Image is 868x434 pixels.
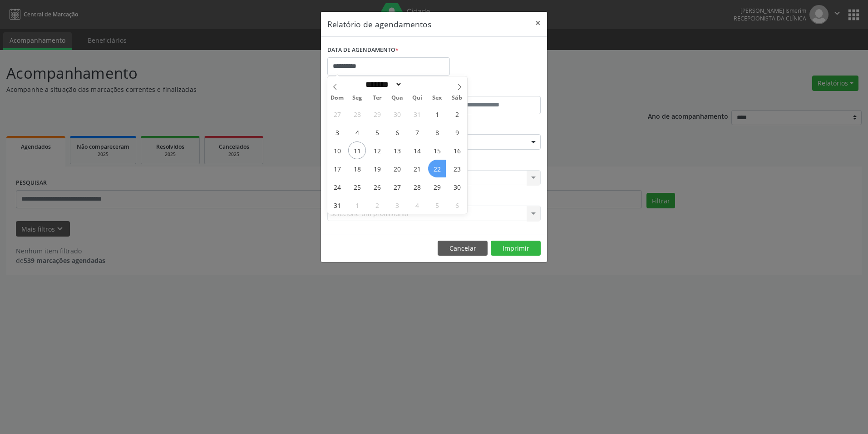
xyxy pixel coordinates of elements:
[388,123,406,141] span: Agosto 6, 2025
[428,160,446,177] span: Agosto 22, 2025
[408,178,426,196] span: Agosto 28, 2025
[491,241,541,256] button: Imprimir
[408,123,426,141] span: Agosto 7, 2025
[367,95,387,101] span: Ter
[328,178,346,196] span: Agosto 24, 2025
[408,196,426,214] span: Setembro 4, 2025
[447,95,467,101] span: Sáb
[362,80,402,89] select: Month
[428,105,446,123] span: Agosto 1, 2025
[347,95,367,101] span: Seg
[438,241,488,256] button: Cancelar
[408,141,426,159] span: Agosto 14, 2025
[436,82,541,96] label: ATÉ
[368,196,386,214] span: Setembro 2, 2025
[388,160,406,177] span: Agosto 20, 2025
[428,196,446,214] span: Setembro 5, 2025
[348,196,366,214] span: Setembro 1, 2025
[388,196,406,214] span: Setembro 3, 2025
[328,141,346,159] span: Agosto 10, 2025
[328,123,346,141] span: Agosto 3, 2025
[368,160,386,177] span: Agosto 19, 2025
[348,141,366,159] span: Agosto 11, 2025
[448,123,466,141] span: Agosto 9, 2025
[448,141,466,159] span: Agosto 16, 2025
[408,105,426,123] span: Julho 31, 2025
[407,95,427,101] span: Qui
[348,105,366,123] span: Julho 28, 2025
[348,123,366,141] span: Agosto 4, 2025
[327,95,347,101] span: Dom
[368,105,386,123] span: Julho 29, 2025
[428,123,446,141] span: Agosto 8, 2025
[327,18,431,30] h5: Relatório de agendamentos
[348,160,366,177] span: Agosto 18, 2025
[368,178,386,196] span: Agosto 26, 2025
[402,80,432,89] input: Year
[348,178,366,196] span: Agosto 25, 2025
[328,160,346,177] span: Agosto 17, 2025
[388,178,406,196] span: Agosto 27, 2025
[428,178,446,196] span: Agosto 29, 2025
[428,141,446,159] span: Agosto 15, 2025
[529,12,547,34] button: Close
[388,105,406,123] span: Julho 30, 2025
[427,95,447,101] span: Sex
[327,43,399,57] label: DATA DE AGENDAMENTO
[368,123,386,141] span: Agosto 5, 2025
[408,160,426,177] span: Agosto 21, 2025
[387,95,407,101] span: Qua
[448,105,466,123] span: Agosto 2, 2025
[368,141,386,159] span: Agosto 12, 2025
[328,196,346,214] span: Agosto 31, 2025
[448,160,466,177] span: Agosto 23, 2025
[448,196,466,214] span: Setembro 6, 2025
[328,105,346,123] span: Julho 27, 2025
[388,141,406,159] span: Agosto 13, 2025
[448,178,466,196] span: Agosto 30, 2025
